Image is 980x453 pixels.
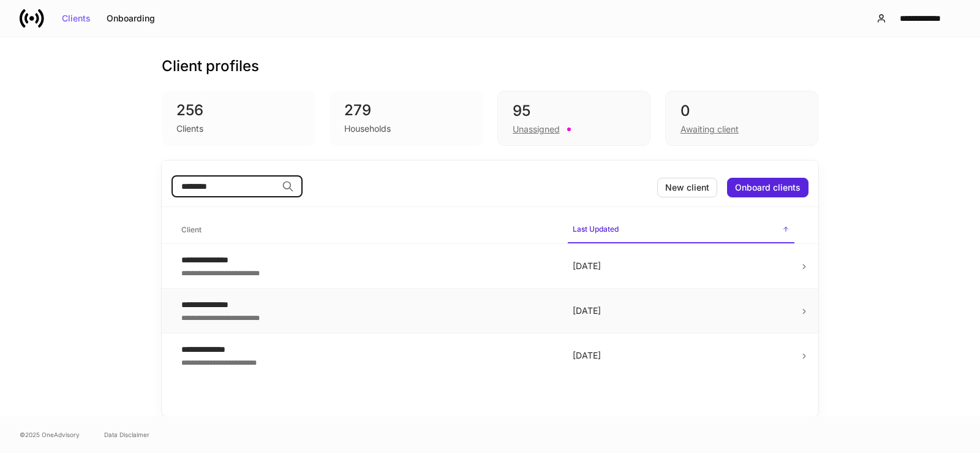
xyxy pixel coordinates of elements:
span: © 2025 OneAdvisory [20,430,80,440]
div: Clients [176,123,203,135]
div: New client [665,183,709,192]
div: 0 [680,101,803,121]
span: Last Updated [568,217,794,243]
div: 95 [513,101,635,121]
div: Onboarding [107,14,155,23]
h3: Client profiles [162,56,259,76]
div: Unassigned [513,123,560,135]
button: Clients [54,9,99,28]
h6: Client [181,224,202,235]
h6: Last Updated [573,223,619,235]
div: Awaiting client [680,123,739,135]
p: [DATE] [573,349,790,362]
a: Data Disclaimer [104,430,149,440]
div: 256 [176,101,300,120]
span: Client [176,218,558,243]
p: [DATE] [573,305,790,317]
div: Onboard clients [735,183,801,192]
div: 0Awaiting client [665,91,818,146]
button: New client [657,178,717,197]
div: Households [344,123,391,135]
div: 95Unassigned [497,91,650,146]
div: 279 [344,101,468,120]
div: Clients [62,14,91,23]
p: [DATE] [573,260,790,272]
button: Onboard clients [727,178,809,197]
button: Onboarding [99,9,163,28]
